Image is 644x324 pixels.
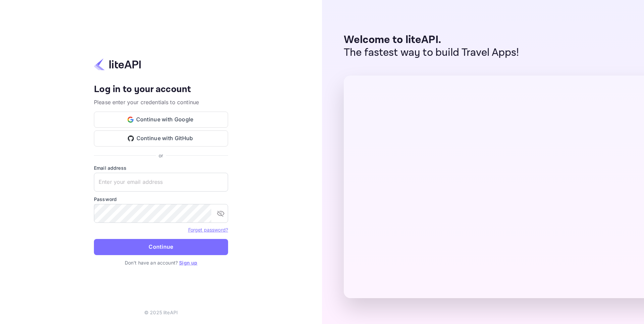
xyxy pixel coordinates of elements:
[94,130,228,147] button: Continue with GitHub
[94,239,228,255] button: Continue
[159,152,163,159] p: or
[179,260,197,266] a: Sign up
[94,58,141,71] img: liteapi
[94,84,228,95] h4: Log in to your account
[188,227,228,233] a: Forget password?
[94,259,228,266] p: Don't have an account?
[214,207,227,220] button: toggle password visibility
[94,196,228,203] label: Password
[94,173,228,192] input: Enter your email address
[94,98,228,106] p: Please enter your credentials to continue
[144,309,178,316] p: © 2025 liteAPI
[188,226,228,233] a: Forget password?
[344,34,519,46] p: Welcome to liteAPI.
[94,164,228,171] label: Email address
[344,46,519,59] p: The fastest way to build Travel Apps!
[94,112,228,128] button: Continue with Google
